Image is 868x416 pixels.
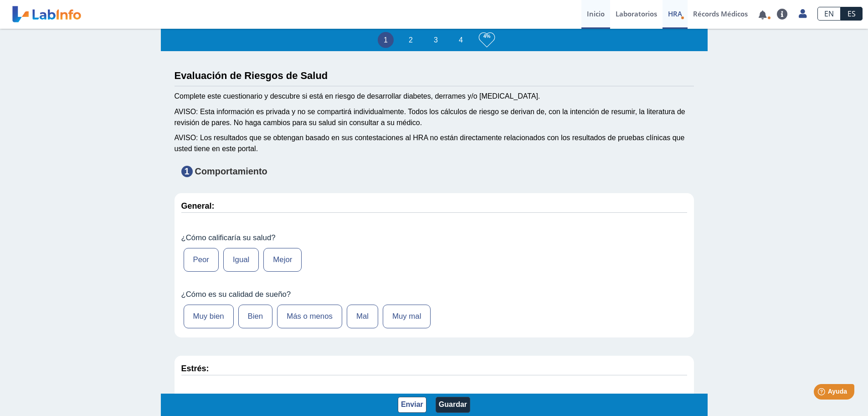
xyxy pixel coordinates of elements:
[181,201,215,211] strong: General:
[184,305,234,328] label: Muy bien
[195,166,267,176] strong: Comportamiento
[184,248,219,272] label: Peor
[479,31,495,42] h3: 4%
[263,248,302,272] label: Mejor
[436,397,470,413] button: Guardar
[175,70,694,81] h3: Evaluación de Riesgos de Salud
[181,364,209,373] strong: Estrés:
[238,305,273,328] label: Bien
[181,233,687,242] label: ¿Cómo calificaría su salud?
[175,91,694,102] div: Complete este cuestionario y descubre si está en riesgo de desarrollar diabetes, derrames y/o [ME...
[817,7,841,21] a: EN
[277,305,342,328] label: Más o menos
[175,132,694,154] div: AVISO: Los resultados que se obtengan basado en sus contestaciones al HRA no están directamente r...
[347,305,378,328] label: Mal
[668,9,682,18] span: HRA
[841,7,863,21] a: ES
[453,32,469,48] li: 4
[383,305,431,328] label: Muy mal
[181,290,687,299] label: ¿Cómo es su calidad de sueño?
[181,166,193,177] span: 1
[403,32,419,48] li: 2
[223,248,259,272] label: Igual
[398,397,426,413] button: Enviar
[378,32,394,48] li: 1
[428,32,444,48] li: 3
[175,106,694,128] div: AVISO: Esta información es privada y no se compartirá individualmente. Todos los cálculos de ries...
[787,380,858,406] iframe: Help widget launcher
